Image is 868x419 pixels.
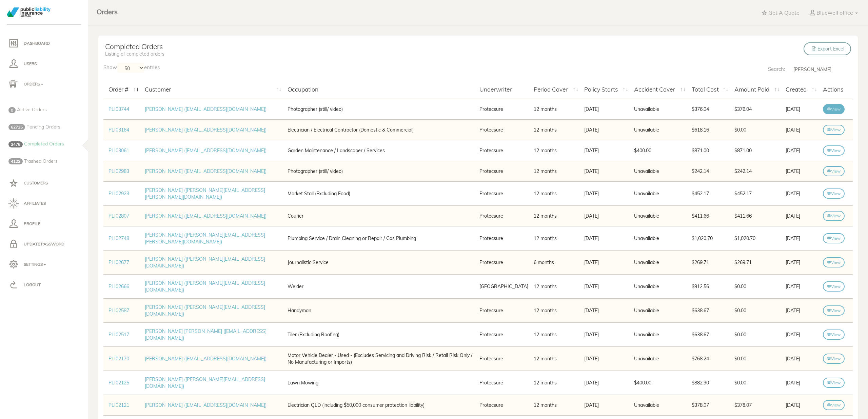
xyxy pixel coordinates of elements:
td: Lawn Mowing [285,371,477,395]
td: Protecsure [477,298,531,322]
td: $638.67 [689,298,732,322]
td: Unavailable [631,322,689,346]
a: PLI02677 [108,259,129,265]
td: $0.00 [732,119,783,140]
td: $411.66 [732,205,783,226]
td: Unavailable [631,250,689,274]
td: 12 months [531,181,582,205]
td: [DATE] [783,99,820,119]
p: Logout [8,280,80,290]
td: [DATE] [783,250,820,274]
a: View [823,211,845,221]
a: View [823,166,845,176]
a: [PERSON_NAME] ([EMAIL_ADDRESS][DOMAIN_NAME]) [145,127,267,133]
a: View [823,233,845,243]
span: 62725 [8,124,25,130]
td: 12 months [531,99,582,119]
td: Plumbing Service / Drain Cleaning or Repair / Gas Plumbing [285,226,477,250]
td: 12 months [531,140,582,161]
td: 12 months [531,346,582,371]
td: 12 months [531,322,582,346]
td: $0.00 [732,371,783,395]
a: PLI03061 [108,147,129,154]
label: Show entries [103,63,160,73]
td: $376.04 [732,99,783,119]
td: Welder [285,274,477,298]
td: [DATE] [581,99,631,119]
p: Orders [8,79,80,89]
p: Settings [8,259,80,270]
td: $269.71 [689,250,732,274]
td: Courier [285,205,477,226]
td: $452.17 [689,181,732,205]
a: PLI02170 [108,356,129,362]
th: Order #: activate to sort column ascending [103,80,142,99]
td: Market Stall (Excluding Food) [285,181,477,205]
a: PLI02807 [108,213,129,219]
p: Listing of completed orders [105,51,164,58]
a: PLI03744 [108,106,129,112]
a: PLI02923 [108,191,129,197]
a: [PERSON_NAME] ([EMAIL_ADDRESS][DOMAIN_NAME]) [145,402,267,408]
td: Protecsure [477,346,531,371]
a: View [823,104,845,114]
a: View [823,378,845,388]
a: View [823,125,845,135]
a: PLI02748 [108,235,129,241]
a: View [823,281,845,292]
a: PLI02121 [108,402,129,408]
td: [DATE] [581,298,631,322]
td: $378.07 [689,395,732,415]
td: $0.00 [732,322,783,346]
a: Export Excel [804,42,851,55]
td: [DATE] [783,161,820,181]
td: [GEOGRAPHIC_DATA] [477,274,531,298]
img: PLI_logotransparent.png [7,7,51,17]
th: Accident Cover: activate to sort column ascending [631,80,689,99]
a: View [823,257,845,267]
input: Search: [787,63,853,76]
label: Search: [768,63,853,76]
span: Active Orders [17,106,47,113]
td: 12 months [531,298,582,322]
th: Underwriter [477,80,531,99]
h4: Completed Orders [105,42,164,51]
td: $0.00 [732,274,783,298]
th: Policy Starts: activate to sort column ascending [581,80,631,99]
td: [DATE] [783,298,820,322]
a: PLI03164 [108,127,129,133]
a: Bluewell office [805,5,863,20]
a: [PERSON_NAME] [PERSON_NAME] ([EMAIL_ADDRESS][DOMAIN_NAME]) [145,328,267,341]
td: $411.66 [689,205,732,226]
a: [PERSON_NAME] ([PERSON_NAME][EMAIL_ADDRESS][DOMAIN_NAME]) [145,256,265,269]
td: [DATE] [581,205,631,226]
th: Customer: activate to sort column ascending [142,80,285,99]
td: [DATE] [783,205,820,226]
span: Trashed Orders [24,158,58,164]
td: [DATE] [581,371,631,395]
td: Handyman [285,298,477,322]
a: [PERSON_NAME] ([PERSON_NAME][EMAIL_ADDRESS][PERSON_NAME][DOMAIN_NAME]) [145,232,265,245]
td: Unavailable [631,119,689,140]
td: 12 months [531,371,582,395]
td: 6 months [531,250,582,274]
a: [PERSON_NAME] ([EMAIL_ADDRESS][DOMAIN_NAME]) [145,106,267,112]
td: 12 months [531,226,582,250]
td: [DATE] [783,274,820,298]
th: Created: activate to sort column ascending [783,80,820,99]
td: Unavailable [631,346,689,371]
span: Pending Orders [26,124,60,130]
td: Unavailable [631,181,689,205]
td: Unavailable [631,205,689,226]
td: Unavailable [631,99,689,119]
td: Protecsure [477,181,531,205]
td: [DATE] [783,181,820,205]
td: Protecsure [477,250,531,274]
a: [PERSON_NAME] ([EMAIL_ADDRESS][DOMAIN_NAME]) [145,356,267,362]
td: [DATE] [581,140,631,161]
td: $0.00 [732,298,783,322]
a: View [823,188,845,199]
a: [PERSON_NAME] ([EMAIL_ADDRESS][DOMAIN_NAME]) [145,147,267,154]
a: PLI02517 [108,332,129,338]
td: [DATE] [783,119,820,140]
